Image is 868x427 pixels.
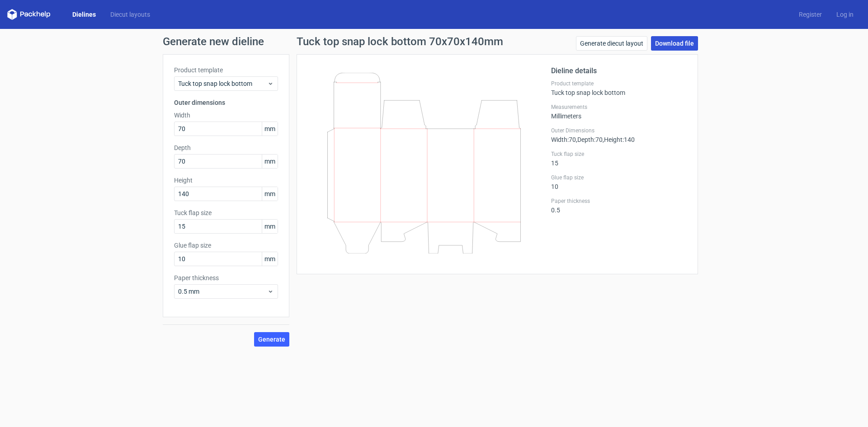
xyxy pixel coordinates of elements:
h2: Dieline details [551,66,687,76]
label: Outer Dimensions [551,127,687,134]
span: 0.5 mm [178,287,267,296]
div: 0.5 [551,197,687,214]
label: Height [174,176,278,185]
div: 10 [551,174,687,190]
a: Download file [651,36,698,51]
a: Generate diecut layout [576,36,647,51]
a: Dielines [65,10,103,19]
div: Millimeters [551,103,687,120]
label: Paper thickness [174,273,278,282]
label: Tuck flap size [174,208,278,217]
span: mm [262,122,278,136]
span: , Depth : 70 [576,136,603,143]
h1: Tuck top snap lock bottom 70x70x140mm [297,36,503,47]
a: Register [792,10,829,19]
h3: Outer dimensions [174,98,278,107]
span: Tuck top snap lock bottom [178,79,267,88]
span: Generate [258,336,285,343]
label: Product template [174,66,278,75]
label: Glue flap size [551,174,687,181]
label: Glue flap size [174,241,278,250]
button: Generate [254,332,289,347]
label: Product template [551,80,687,87]
span: mm [262,252,278,266]
span: mm [262,220,278,233]
a: Log in [829,10,861,19]
div: Tuck top snap lock bottom [551,80,687,96]
label: Tuck flap size [551,150,687,158]
span: Width : 70 [551,136,576,143]
div: 15 [551,150,687,167]
span: , Height : 140 [603,136,635,143]
a: Diecut layouts [103,10,157,19]
span: mm [262,187,278,201]
label: Width [174,111,278,120]
label: Paper thickness [551,197,687,205]
label: Depth [174,143,278,152]
h1: Generate new dieline [163,36,705,47]
label: Measurements [551,103,687,111]
span: mm [262,155,278,168]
